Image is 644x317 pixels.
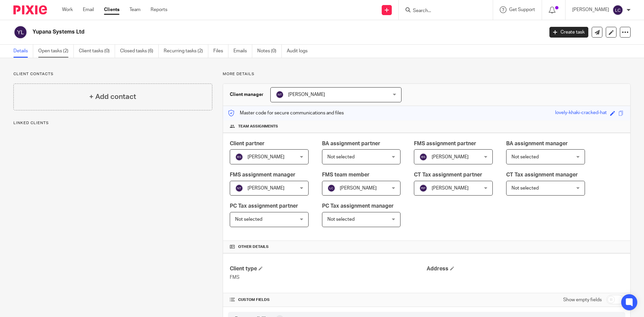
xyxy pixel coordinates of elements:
[83,6,94,13] a: Email
[230,203,298,209] span: PC Tax assignment partner
[288,92,325,97] span: [PERSON_NAME]
[506,141,568,146] span: BA assignment manager
[322,203,394,209] span: PC Tax assignment manager
[238,124,278,129] span: Team assignments
[230,265,427,272] h4: Client type
[223,71,631,77] p: More details
[414,172,482,177] span: CT Tax assignment partner
[419,153,427,161] img: svg%3E
[228,110,344,116] p: Master code for secure communications and files
[164,45,208,58] a: Recurring tasks (2)
[13,71,212,77] p: Client contacts
[230,172,296,177] span: FMS assignment manager
[276,91,284,99] img: svg%3E
[13,120,212,126] p: Linked clients
[340,186,377,191] span: [PERSON_NAME]
[419,184,427,192] img: svg%3E
[512,186,539,191] span: Not selected
[120,45,159,58] a: Closed tasks (6)
[13,45,33,58] a: Details
[38,45,74,58] a: Open tasks (2)
[233,45,252,58] a: Emails
[13,25,28,39] img: svg%3E
[257,45,282,58] a: Notes (0)
[432,186,469,191] span: [PERSON_NAME]
[414,141,476,146] span: FMS assignment partner
[129,6,141,13] a: Team
[238,244,269,250] span: Other details
[322,172,370,177] span: FMS team member
[104,6,119,13] a: Clients
[506,172,578,177] span: CT Tax assignment manager
[230,297,427,303] h4: CUSTOM FIELDS
[235,217,262,222] span: Not selected
[62,6,73,13] a: Work
[322,141,380,146] span: BA assignment partner
[327,155,355,159] span: Not selected
[509,7,535,12] span: Get Support
[555,109,607,117] div: lovely-khaki-cracked-hat
[235,153,243,161] img: svg%3E
[13,5,47,14] img: Pixie
[151,6,167,13] a: Reports
[33,29,438,36] h2: Yupana Systems Ltd
[248,186,284,191] span: [PERSON_NAME]
[230,274,427,281] p: FMS
[327,184,335,192] img: svg%3E
[563,297,602,303] label: Show empty fields
[235,184,243,192] img: svg%3E
[427,265,624,272] h4: Address
[512,155,539,159] span: Not selected
[248,155,284,159] span: [PERSON_NAME]
[230,141,265,146] span: Client partner
[213,45,228,58] a: Files
[572,6,609,13] p: [PERSON_NAME]
[412,8,473,14] input: Search
[287,45,313,58] a: Audit logs
[230,91,264,98] h3: Client manager
[432,155,469,159] span: [PERSON_NAME]
[612,5,623,15] img: svg%3E
[89,92,136,102] h4: + Add contact
[79,45,115,58] a: Client tasks (0)
[549,27,588,38] a: Create task
[327,217,355,222] span: Not selected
